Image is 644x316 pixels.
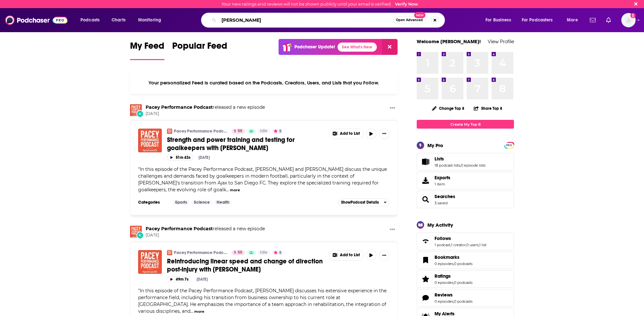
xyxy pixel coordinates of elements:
button: 49m 7s [167,276,191,282]
span: , [453,280,454,285]
span: , [453,261,454,266]
a: My Feed [130,40,164,60]
span: Popular Feed [172,40,227,55]
a: 55 [232,250,245,255]
p: Podchaser Update! [294,44,335,50]
span: Exports [435,175,450,181]
button: more [194,309,204,314]
button: Change Top 8 [428,104,468,112]
a: 0 podcasts [454,280,472,285]
span: [DATE] [146,233,265,238]
span: " [138,288,387,314]
img: Reintroducing linear speed and change of direction post-injury with Loren Landow [138,250,162,274]
span: Monitoring [138,16,161,25]
button: 51m 43s [167,155,193,161]
a: Pacey Performance Podcast [146,104,213,110]
div: [DATE] [197,277,208,282]
button: Show More Button [379,129,389,139]
span: Lists [435,156,444,162]
img: Pacey Performance Podcast [130,226,142,237]
span: Bookmarks [417,251,514,269]
a: Create My Top 8 [417,120,514,129]
button: more [230,187,240,193]
span: , [453,299,454,304]
a: Show notifications dropdown [587,15,598,26]
span: , [450,243,451,247]
button: Show More Button [329,129,363,139]
button: Show More Button [387,104,398,112]
a: 0 episodes [435,299,453,304]
a: Pacey Performance Podcast [174,250,227,255]
a: 0 podcasts [454,261,472,266]
button: 5 [272,129,283,134]
a: Reviews [435,292,472,298]
div: Search podcasts, credits, & more... [207,13,451,28]
a: Bookmarks [419,256,432,265]
a: Podchaser - Follow, Share and Rate Podcasts [5,14,67,26]
button: Show More Button [329,250,363,260]
a: Searches [435,194,455,199]
span: In this episode of the Pacey Performance Podcast, [PERSON_NAME] discusses his extensive experienc... [138,288,387,314]
input: Search podcasts, credits, & more... [219,15,393,25]
span: , [466,243,466,247]
a: Strength and power training and testing for goalkeepers with [PERSON_NAME] [167,136,325,152]
div: My Activity [427,222,453,228]
div: Your personalized Feed is curated based on the Podcasts, Creators, Users, and Lists that you Follow. [130,72,398,94]
span: 1 item [435,182,450,186]
span: Ratings [417,270,514,288]
button: Show More Button [387,226,398,234]
svg: Email not verified [630,13,636,18]
a: See What's New [338,43,377,52]
a: Reviews [419,293,432,302]
a: Searches [419,195,432,204]
button: ShowPodcast Details [338,198,389,206]
button: open menu [481,15,519,25]
a: Welcome [PERSON_NAME]! [417,38,481,44]
img: Strength and power training and testing for goalkeepers with Yoeri Pegel [138,129,162,152]
img: User Profile [621,13,636,27]
span: Idle [260,249,268,256]
a: Bookmarks [435,254,472,260]
span: Add to List [340,131,360,136]
span: For Business [485,16,511,25]
span: Strength and power training and testing for goalkeepers with [PERSON_NAME] [167,136,295,152]
div: New Episode [137,232,144,239]
a: Popular Feed [172,40,227,60]
span: New [414,12,426,18]
span: Open Advanced [396,19,423,22]
span: Lists [417,153,514,171]
a: Exports [417,172,514,189]
a: Lists [419,157,432,166]
div: [DATE] [198,155,210,160]
a: Ratings [419,274,432,284]
span: ... [226,187,229,193]
a: 0 episodes [435,261,453,266]
a: 1 creator [451,243,466,247]
a: Pacey Performance Podcast [130,104,142,116]
span: In this episode of the Pacey Performance Podcast, [PERSON_NAME] and [PERSON_NAME] discuss the uni... [138,166,387,193]
a: 0 users [466,243,479,247]
a: Sports [173,200,190,205]
a: View Profile [488,38,514,44]
a: 1 list [479,243,486,247]
a: Pacey Performance Podcast [167,250,172,255]
button: Open AdvancedNew [393,16,426,24]
span: Logged in as BretAita [621,13,636,27]
a: 0 episodes [435,280,453,285]
a: 55 [232,129,245,134]
a: Idle [257,129,270,134]
a: Verify Now [395,2,418,6]
span: Show Podcast Details [341,200,379,205]
a: Pacey Performance Podcast [174,129,227,134]
a: 18 podcast lists [435,163,460,168]
a: Science [191,200,212,205]
span: For Podcasters [522,16,553,25]
a: Reintroducing linear speed and change of direction post-injury with [PERSON_NAME] [167,257,325,273]
a: Show notifications dropdown [603,15,614,26]
span: Reintroducing linear speed and change of direction post-injury with [PERSON_NAME] [167,257,323,273]
h3: released a new episode [146,226,265,232]
span: My Feed [130,40,164,55]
